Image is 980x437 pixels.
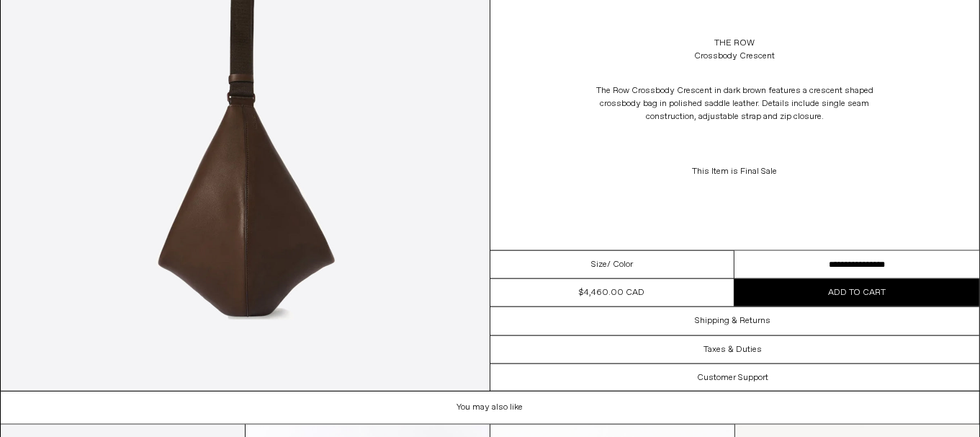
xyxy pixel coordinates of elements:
[734,279,979,306] button: Add to cart
[714,37,755,50] a: The Row
[579,287,644,299] span: $4,460.00 CAD
[703,345,762,355] h3: Taxes & Duties
[695,316,770,326] h3: Shipping & Returns
[828,287,886,299] span: Add to cart
[607,258,633,271] span: / Color
[694,50,775,63] div: Crossbody Crescent
[1,392,980,424] h1: You may also like
[697,373,768,383] h3: Customer Support
[590,158,878,185] p: This Item is Final Sale
[591,258,607,271] span: Size
[590,77,878,131] p: The Row Crossbody Crescent in dark brown features a crescent shaped crossbody bag in polished sad...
